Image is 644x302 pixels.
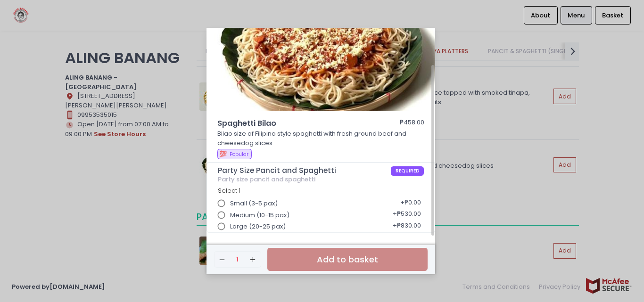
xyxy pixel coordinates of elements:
div: Party size pancit and spaghetti [218,176,424,183]
button: Add to basket [267,248,428,271]
p: Bilao size of Filipino style spaghetti with fresh ground beef and cheesedog slices [217,129,425,147]
div: + ₱830.00 [389,218,424,236]
span: Large (20-25 pax) [230,222,286,231]
div: + ₱0.00 [397,195,424,212]
div: + ₱530.00 [389,206,424,224]
div: ₱458.00 [400,118,424,129]
span: REQUIRED [391,166,424,176]
span: Spaghetti Bilao [217,118,373,129]
span: 💯 [219,149,227,158]
span: Party Size Pancit and Spaghetti [218,166,391,175]
span: Select 1 [218,187,240,195]
span: Medium (10-15 pax) [230,211,289,220]
span: Popular [230,151,248,158]
span: Small (3-5 pax) [230,199,278,208]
